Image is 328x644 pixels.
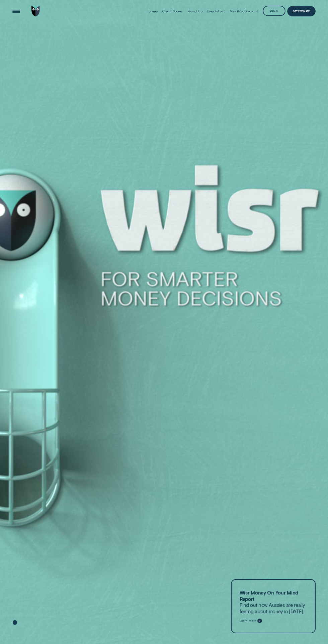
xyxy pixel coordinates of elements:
button: Log in [263,6,285,16]
img: Wisr [31,6,40,16]
div: Credit Scores [162,9,183,13]
div: Round Up [187,9,202,13]
div: Loans [149,9,158,13]
div: BreachAlert [207,9,225,13]
p: Find out how Aussies are really feeling about money in [DATE]. [240,589,307,614]
button: Open Menu [11,6,21,16]
span: Learn more [240,619,256,623]
a: Get Estimate [287,6,315,16]
div: May Rate Discount [230,9,258,13]
a: Wisr Money On Your Mind ReportFind out how Aussies are really feeling about money in [DATE].Learn... [231,579,315,633]
strong: Wisr Money On Your Mind Report [240,589,298,602]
